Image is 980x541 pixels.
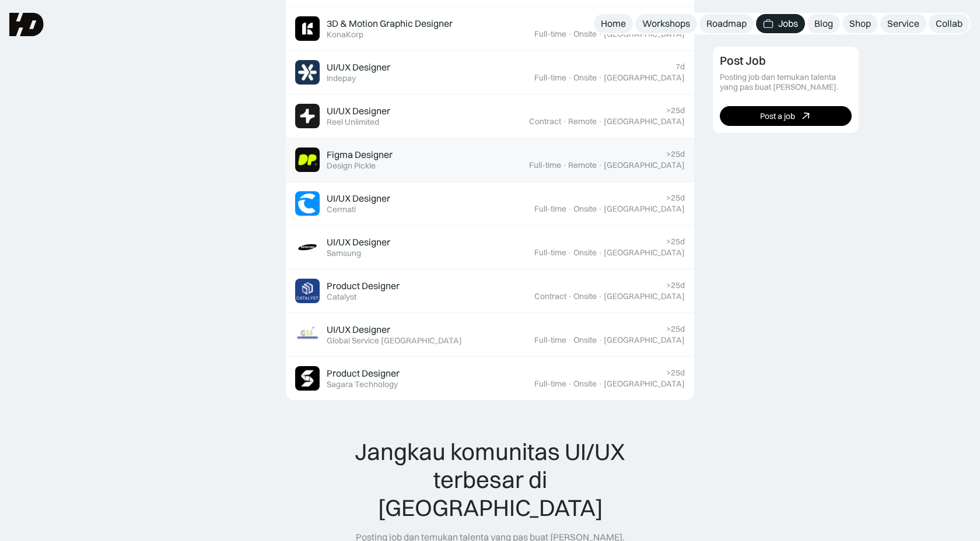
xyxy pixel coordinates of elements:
[327,380,398,389] div: Sagara Technology
[666,193,685,203] div: >25d
[604,335,685,345] div: [GEOGRAPHIC_DATA]
[286,313,694,357] a: Job ImageUI/UX DesignerGlobal Service [GEOGRAPHIC_DATA]>25dFull-time·Onsite·[GEOGRAPHIC_DATA]
[327,17,453,30] div: 3D & Motion Graphic Designer
[568,248,572,258] div: ·
[327,367,400,380] div: Product Designer
[929,14,970,33] a: Collab
[534,379,566,389] div: Full-time
[327,236,390,248] div: UI/UX Designer
[573,29,597,39] div: Onsite
[699,14,754,33] a: Roadmap
[295,366,320,391] img: Job Image
[887,17,919,30] div: Service
[573,248,597,258] div: Onsite
[568,379,572,389] div: ·
[604,73,685,83] div: [GEOGRAPHIC_DATA]
[604,160,685,170] div: [GEOGRAPHIC_DATA]
[286,357,694,401] a: Job ImageProduct DesignerSagara Technology>25dFull-time·Onsite·[GEOGRAPHIC_DATA]
[598,160,603,170] div: ·
[936,17,963,30] div: Collab
[327,324,390,336] div: UI/UX Designer
[814,17,833,30] div: Blog
[568,117,597,127] div: Remote
[562,160,567,170] div: ·
[295,16,320,41] img: Job Image
[756,14,805,33] a: Jobs
[598,248,603,258] div: ·
[573,379,597,389] div: Onsite
[666,368,685,378] div: >25d
[529,117,561,127] div: Contract
[573,204,597,214] div: Onsite
[666,280,685,290] div: >25d
[286,51,694,94] a: Job ImageUI/UX DesignerIndepay7dFull-time·Onsite·[GEOGRAPHIC_DATA]
[331,438,649,522] div: Jangkau komunitas UI/UX terbesar di [GEOGRAPHIC_DATA]
[604,204,685,214] div: [GEOGRAPHIC_DATA]
[598,379,603,389] div: ·
[598,204,603,214] div: ·
[534,73,566,83] div: Full-time
[842,14,878,33] a: Shop
[807,14,840,33] a: Blog
[601,17,626,30] div: Home
[295,104,320,128] img: Job Image
[635,14,697,33] a: Workshops
[327,248,361,258] div: Samsung
[598,73,603,83] div: ·
[568,73,572,83] div: ·
[534,335,566,345] div: Full-time
[604,379,685,389] div: [GEOGRAPHIC_DATA]
[604,248,685,258] div: [GEOGRAPHIC_DATA]
[295,235,320,259] img: Job Image
[666,324,685,334] div: >25d
[568,335,572,345] div: ·
[598,335,603,345] div: ·
[295,322,320,347] img: Job Image
[295,191,320,216] img: Job Image
[562,117,567,127] div: ·
[286,138,694,182] a: Job ImageFigma DesignerDesign Pickle>25dFull-time·Remote·[GEOGRAPHIC_DATA]
[327,149,393,161] div: Figma Designer
[568,291,572,301] div: ·
[604,29,685,39] div: [GEOGRAPHIC_DATA]
[534,204,566,214] div: Full-time
[568,160,597,170] div: Remote
[598,291,603,301] div: ·
[286,269,694,313] a: Job ImageProduct DesignerCatalyst>25dContract·Onsite·[GEOGRAPHIC_DATA]
[675,62,685,72] div: 7d
[760,111,795,121] div: Post a job
[568,29,572,39] div: ·
[327,205,356,215] div: Cermati
[604,291,685,301] div: [GEOGRAPHIC_DATA]
[534,248,566,258] div: Full-time
[666,106,685,115] div: >25d
[286,94,694,138] a: Job ImageUI/UX DesignerReel Unlimited>25dContract·Remote·[GEOGRAPHIC_DATA]
[778,17,798,30] div: Jobs
[327,30,363,40] div: KonaKorp
[666,149,685,159] div: >25d
[573,73,597,83] div: Onsite
[598,29,603,39] div: ·
[327,61,390,73] div: UI/UX Designer
[720,106,852,126] a: Post a job
[720,72,852,92] div: Posting job dan temukan talenta yang pas buat [PERSON_NAME].
[642,17,690,30] div: Workshops
[327,292,356,302] div: Catalyst
[327,161,376,171] div: Design Pickle
[534,291,566,301] div: Contract
[880,14,926,33] a: Service
[327,105,390,117] div: UI/UX Designer
[594,14,633,33] a: Home
[706,17,747,30] div: Roadmap
[327,117,379,127] div: Reel Unlimited
[295,147,320,172] img: Job Image
[604,117,685,127] div: [GEOGRAPHIC_DATA]
[327,192,390,205] div: UI/UX Designer
[327,336,462,346] div: Global Service [GEOGRAPHIC_DATA]
[327,280,400,292] div: Product Designer
[534,29,566,39] div: Full-time
[295,279,320,303] img: Job Image
[286,7,694,51] a: Job Image3D & Motion Graphic DesignerKonaKorp7dFull-time·Onsite·[GEOGRAPHIC_DATA]
[568,204,572,214] div: ·
[598,117,603,127] div: ·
